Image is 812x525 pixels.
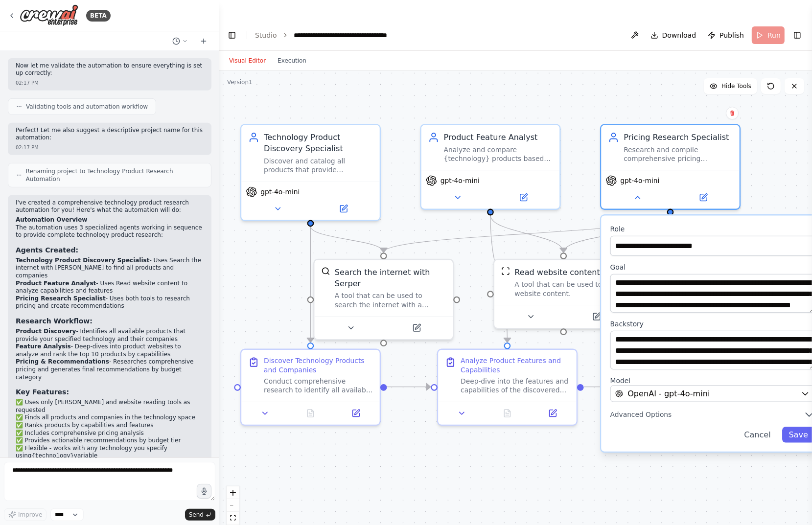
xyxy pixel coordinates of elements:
button: Open in side panel [385,321,448,335]
p: I've created a comprehensive technology product research automation for you! Here's what the auto... [16,199,204,214]
button: Publish [704,26,748,44]
button: Open in side panel [491,191,555,205]
strong: Key Features: [16,388,69,396]
li: - Identifies all available products that provide your specified technology and their companies [16,328,204,343]
button: Download [647,26,700,44]
span: gpt-4o-mini [441,176,480,185]
li: - Deep-dives into product websites to analyze and rank the top 10 products by capabilities [16,343,204,358]
g: Edge from fa03b8b7-5eed-4e51-81fb-0d2cf19eb502 to 1151e05f-3f12-4e91-bfdd-57c0ebc09ff5 [584,381,627,392]
p: The automation uses 3 specialized agents working in sequence to provide complete technology produ... [16,224,204,239]
code: {technology} [31,453,73,459]
span: Renaming project to Technology Product Research Automation [26,167,203,183]
span: OpenAI - gpt-4o-mini [627,388,710,399]
div: Product Feature Analyst [444,132,553,143]
li: ✅ Ranks products by capabilities and features [16,422,204,430]
button: Click to speak your automation idea [197,484,211,499]
li: ✅ Includes comprehensive pricing analysis [16,430,204,437]
button: fit view [227,512,239,525]
strong: Automation Overview [16,216,87,223]
div: Deep-dive into the features and capabilities of the discovered {technology} products. For each pr... [461,377,570,395]
div: Technology Product Discovery Specialist [264,132,373,154]
button: Open in side panel [534,407,572,420]
button: Show right sidebar [790,28,804,42]
div: Analyze Product Features and Capabilities [461,357,570,375]
div: Version 1 [227,78,253,86]
button: No output available [287,407,334,420]
g: Edge from 72de622b-380a-4f1c-8069-2869e9dd43e0 to c2d355b1-b57d-43c5-a45b-c5d62b085f2d [305,226,389,252]
div: Discover and catalog all products that provide {technology}, identifying the companies that offer... [264,157,373,175]
p: Now let me validate the automation to ensure everything is set up correctly: [16,62,204,77]
img: ScrapeWebsiteTool [501,267,510,275]
strong: Agents Created: [16,246,78,254]
strong: Product Discovery [16,328,76,335]
strong: Product Feature Analyst [16,280,96,287]
span: Send [189,511,204,519]
button: Cancel [738,427,778,443]
span: Hide Tools [721,82,751,90]
li: ✅ Provides actionable recommendations by budget tier [16,437,204,445]
strong: Technology Product Discovery Specialist [16,257,150,264]
div: Read website content [514,267,600,278]
button: Hide Tools [704,78,757,94]
button: Open in side panel [565,310,628,323]
button: zoom out [227,499,239,512]
div: Pricing Research SpecialistResearch and compile comprehensive pricing information for {technology... [600,124,741,210]
button: Open in side panel [672,191,735,205]
span: gpt-4o-mini [260,187,300,196]
button: Open in side panel [337,407,375,420]
button: Switch to previous chat [168,35,192,47]
nav: breadcrumb [255,30,404,40]
g: Edge from 04e93e04-bc4b-47ae-a4e8-6325fdb85b00 to fa03b8b7-5eed-4e51-81fb-0d2cf19eb502 [387,381,431,392]
div: Product Feature AnalystAnalyze and compare {technology} products based on their capabilities, fea... [420,124,560,210]
div: 02:17 PM [16,144,204,151]
div: Search the internet with Serper [335,267,446,289]
li: - Uses Read website content to analyze capabilities and features [16,280,204,295]
span: Improve [18,511,42,519]
strong: Pricing Research Specialist [16,295,106,302]
button: Start a new chat [196,35,211,47]
div: Discover Technology Products and Companies [264,357,373,375]
div: Conduct comprehensive research to identify all available products that provide {technology} solut... [264,377,373,395]
span: Publish [719,30,744,40]
li: ✅ Finds all products and companies in the technology space [16,414,204,422]
div: Analyze and compare {technology} products based on their capabilities, features, and technical sp... [444,145,553,163]
p: Perfect! Let me also suggest a descriptive project name for this automation: [16,127,204,142]
img: SerperDevTool [321,267,330,275]
div: A tool that can be used to read a website content. [514,280,626,298]
button: zoom in [227,486,239,499]
div: 02:17 PM [16,79,204,87]
li: ✅ Uses only [PERSON_NAME] and website reading tools as requested [16,399,204,414]
button: Improve [4,508,46,521]
button: Delete node [726,107,739,119]
div: Technology Product Discovery SpecialistDiscover and catalog all products that provide {technology... [240,124,381,221]
span: gpt-4o-mini [620,176,659,185]
g: Edge from fe51fdd8-2f57-4ae4-8680-254b9bf9edb5 to e553b00d-8228-4bd9-b7eb-7fe3c1d43775 [485,215,569,252]
strong: Research Workflow: [16,317,93,325]
g: Edge from fe51fdd8-2f57-4ae4-8680-254b9bf9edb5 to fa03b8b7-5eed-4e51-81fb-0d2cf19eb502 [485,215,513,342]
span: Download [662,30,696,40]
g: Edge from a947d949-d3da-449e-bc0d-608157e88107 to c2d355b1-b57d-43c5-a45b-c5d62b085f2d [378,215,676,252]
button: Execution [272,55,312,67]
li: - Uses both tools to research pricing and create recommendations [16,295,204,310]
button: Visual Editor [223,55,272,67]
li: ✅ Flexible - works with any technology you specify using variable [16,445,204,460]
span: Advanced Options [610,410,672,419]
button: No output available [484,407,531,420]
li: - Researches comprehensive pricing and generates final recommendations by budget category [16,358,204,381]
div: SerperDevToolSearch the internet with SerperA tool that can be used to search the internet with a... [313,259,454,341]
g: Edge from 72de622b-380a-4f1c-8069-2869e9dd43e0 to 04e93e04-bc4b-47ae-a4e8-6325fdb85b00 [305,226,316,342]
div: Research and compile comprehensive pricing information for {technology} products, including diffe... [624,145,733,163]
img: Logo [20,4,78,26]
strong: Feature Analysis [16,343,71,350]
button: Open in side panel [312,202,375,216]
div: BETA [86,10,111,22]
div: A tool that can be used to search the internet with a search_query. Supports different search typ... [335,292,446,310]
button: Hide left sidebar [225,28,239,42]
div: Analyze Product Features and CapabilitiesDeep-dive into the features and capabilities of the disc... [437,349,578,426]
button: Send [185,509,215,521]
li: - Uses Search the internet with [PERSON_NAME] to find all products and companies [16,257,204,280]
a: Studio [255,31,277,39]
span: Validating tools and automation workflow [26,103,148,111]
div: Discover Technology Products and CompaniesConduct comprehensive research to identify all availabl... [240,349,381,426]
div: Pricing Research Specialist [624,132,733,143]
